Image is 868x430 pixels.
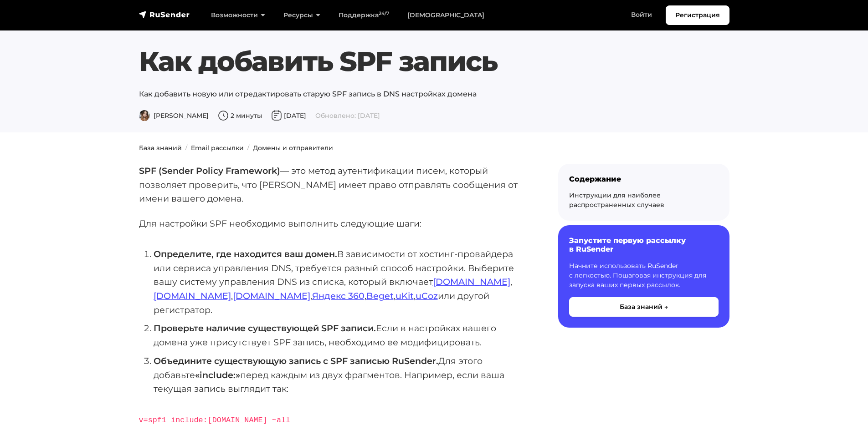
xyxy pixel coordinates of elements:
h1: Как добавить SPF запись [139,45,729,78]
a: [DEMOGRAPHIC_DATA] [398,6,493,25]
li: В зависимости от хостинг-провайдера или сервиса управления DNS, требуется разный способ настройки... [154,247,529,317]
img: RuSender [139,10,190,19]
a: База знаний [139,144,182,152]
span: [PERSON_NAME] [139,111,209,120]
strong: «include:» [195,369,240,380]
p: Как добавить новую или отредактировать старую SPF запись в DNS настройках домена [139,89,729,100]
a: Ресурсы [274,6,329,25]
sup: 24/7 [379,10,389,16]
a: Инструкции для наиболее распространенных случаев [569,191,664,209]
h6: Запустите первую рассылку в RuSender [569,236,719,253]
li: Для этого добавьте перед каждым из двух фрагментов. Например, если ваша текущая запись выглядит так: [154,354,529,396]
a: uCoz [416,290,438,301]
a: [DOMAIN_NAME] [433,276,510,287]
strong: Объедините существующую запись с SPF записью RuSender. [154,355,438,366]
a: uKit [395,290,414,301]
img: Время чтения [218,110,229,121]
strong: SPF (Sender Policy Framework) [139,165,280,176]
a: Войти [622,5,661,24]
code: v=spf1 include:[DOMAIN_NAME] ~all [139,416,291,425]
strong: Проверьте наличие существующей SPF записи. [154,323,376,334]
p: Начните использовать RuSender с легкостью. Пошаговая инструкция для запуска ваших первых рассылок. [569,261,719,290]
a: Email рассылки [191,144,244,152]
img: Дата публикации [271,110,282,121]
nav: breadcrumb [134,143,735,153]
a: [DOMAIN_NAME] [233,290,310,301]
a: Регистрация [666,5,729,25]
a: Запустите первую рассылку в RuSender Начните использовать RuSender с легкостью. Пошаговая инструк... [558,225,729,327]
a: Возможности [202,6,274,25]
a: [DOMAIN_NAME] [154,290,231,301]
a: Домены и отправители [253,144,333,152]
div: Содержание [569,175,719,183]
a: Яндекс 360 [312,290,365,301]
button: База знаний → [569,297,719,317]
p: — это метод аутентификации писем, который позволяет проверить, что [PERSON_NAME] имеет право отпр... [139,164,529,206]
a: Поддержка24/7 [329,6,398,25]
strong: Определите, где находится ваш домен. [154,248,337,259]
li: Если в настройках вашего домена уже присутствует SPF запись, необходимо ее модифицировать. [154,321,529,349]
span: Обновлено: [DATE] [315,111,380,120]
p: Для настройки SPF необходимо выполнить следующие шаги: [139,217,529,231]
span: [DATE] [271,111,306,120]
a: Beget [366,290,394,301]
span: 2 минуты [218,111,262,120]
